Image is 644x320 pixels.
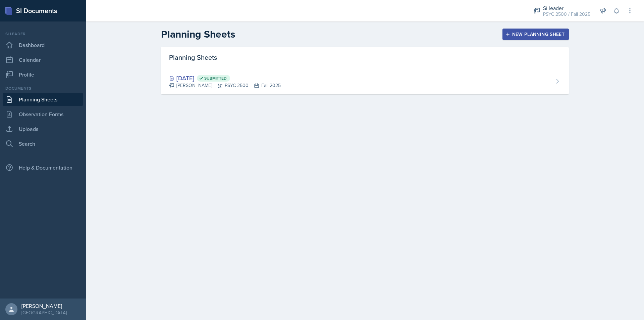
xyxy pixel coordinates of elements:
[3,68,83,81] a: Profile
[3,85,83,91] div: Documents
[3,137,83,150] a: Search
[21,309,67,316] div: [GEOGRAPHIC_DATA]
[3,93,83,106] a: Planning Sheets
[3,31,83,37] div: Si leader
[3,53,83,66] a: Calendar
[3,122,83,136] a: Uploads
[507,32,565,37] div: New Planning Sheet
[543,11,590,18] div: PSYC 2500 / Fall 2025
[3,38,83,52] a: Dashboard
[169,82,281,89] div: [PERSON_NAME] PSYC 2500 Fall 2025
[161,47,569,68] div: Planning Sheets
[543,4,590,12] div: Si leader
[3,161,83,174] div: Help & Documentation
[3,107,83,121] a: Observation Forms
[169,74,281,83] div: [DATE]
[21,303,67,309] div: [PERSON_NAME]
[161,28,235,40] h2: Planning Sheets
[502,29,569,40] button: New Planning Sheet
[204,76,227,81] span: Submitted
[161,68,569,94] a: [DATE] Submitted [PERSON_NAME]PSYC 2500Fall 2025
